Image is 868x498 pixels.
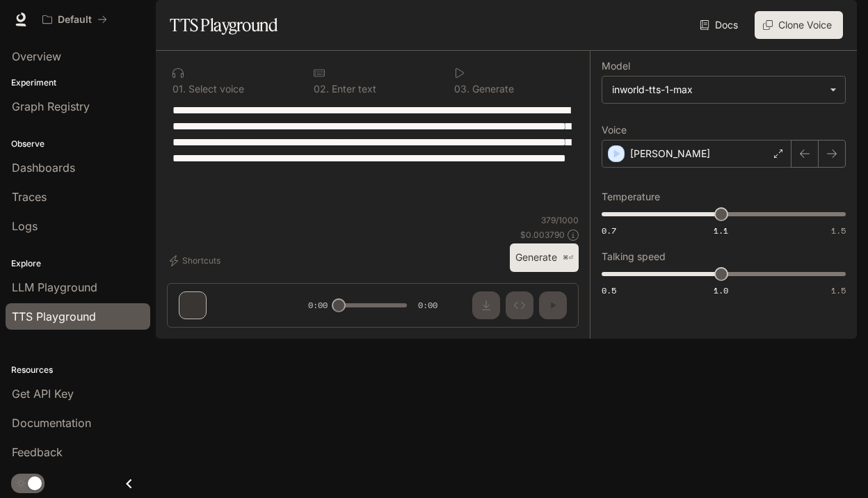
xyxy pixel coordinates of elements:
[563,254,573,262] p: ⌘⏎
[755,11,843,39] button: Clone Voice
[714,284,728,296] span: 1.0
[602,284,616,296] span: 0.5
[172,84,186,94] p: 0 1 .
[612,83,823,97] div: inworld-tts-1-max
[58,14,92,26] p: Default
[831,225,846,236] span: 1.5
[602,252,666,262] p: Talking speed
[510,243,579,272] button: Generate⌘⏎
[454,84,469,94] p: 0 3 .
[469,84,514,94] p: Generate
[714,225,728,236] span: 1.1
[831,284,846,296] span: 1.5
[697,11,744,39] a: Docs
[602,77,845,103] div: inworld-tts-1-max
[186,84,244,94] p: Select voice
[602,125,627,135] p: Voice
[314,84,329,94] p: 0 2 .
[602,192,660,202] p: Temperature
[602,61,630,71] p: Model
[329,84,376,94] p: Enter text
[170,11,278,39] h1: TTS Playground
[630,147,710,161] p: [PERSON_NAME]
[36,6,113,33] button: All workspaces
[602,225,616,236] span: 0.7
[167,250,226,272] button: Shortcuts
